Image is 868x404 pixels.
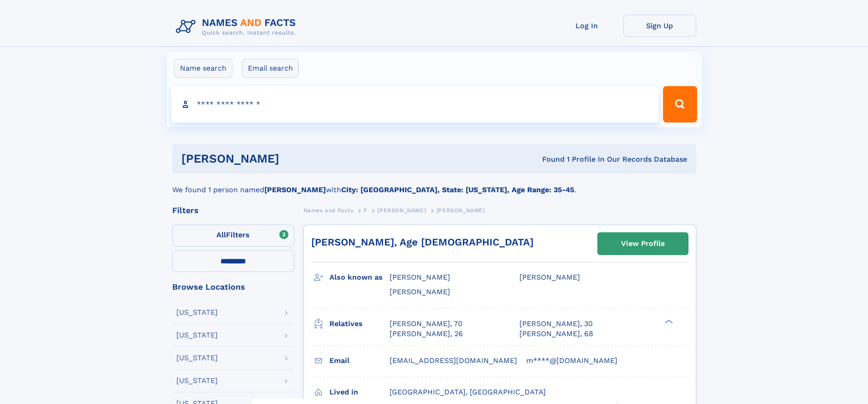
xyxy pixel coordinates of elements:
h1: [PERSON_NAME] [181,153,411,164]
div: ❯ [663,318,673,324]
div: Found 1 Profile In Our Records Database [411,154,687,164]
div: Filters [172,206,294,215]
span: [PERSON_NAME] [377,207,426,214]
span: F [364,207,367,214]
span: [PERSON_NAME] [390,287,450,296]
div: [US_STATE] [176,332,218,339]
a: F [364,205,367,216]
h3: Lived in [329,384,390,400]
a: [PERSON_NAME] [377,205,426,216]
a: [PERSON_NAME], 68 [519,329,593,339]
a: [PERSON_NAME], 70 [390,319,462,329]
label: Name search [174,59,232,78]
a: Names and Facts [303,205,354,216]
a: [PERSON_NAME], Age [DEMOGRAPHIC_DATA] [311,236,534,248]
a: Sign Up [623,15,696,37]
h3: Relatives [329,316,390,332]
input: search input [171,86,659,123]
h3: Also known as [329,270,390,285]
label: Filters [172,225,294,246]
h3: Email [329,353,390,368]
div: Browse Locations [172,283,294,291]
a: [PERSON_NAME], 30 [519,319,593,329]
div: [US_STATE] [176,309,218,316]
span: [EMAIL_ADDRESS][DOMAIN_NAME] [390,356,517,365]
img: Logo Names and Facts [172,15,303,39]
label: Email search [242,59,299,78]
div: [US_STATE] [176,377,218,384]
span: [GEOGRAPHIC_DATA], [GEOGRAPHIC_DATA] [390,388,546,396]
span: [PERSON_NAME] [519,273,580,281]
div: View Profile [621,233,665,254]
b: [PERSON_NAME] [264,185,326,194]
a: [PERSON_NAME], 26 [390,329,463,339]
span: [PERSON_NAME] [390,273,450,281]
span: All [216,230,226,239]
div: We found 1 person named with . [172,174,696,195]
a: Log In [550,15,623,37]
a: View Profile [598,233,688,255]
button: Search Button [663,86,697,123]
b: City: [GEOGRAPHIC_DATA], State: [US_STATE], Age Range: 35-45 [341,185,574,194]
div: [US_STATE] [176,354,218,362]
span: [PERSON_NAME] [437,207,485,214]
